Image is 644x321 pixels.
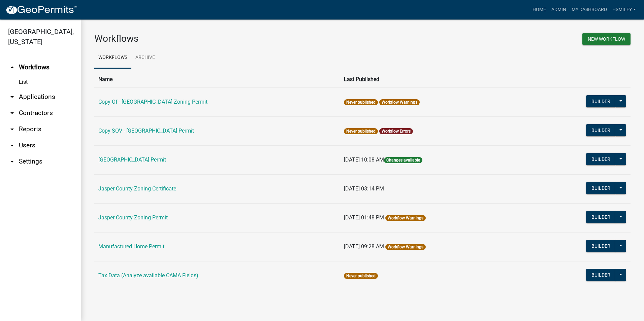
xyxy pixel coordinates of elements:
button: Builder [586,153,616,165]
button: Builder [586,269,616,281]
button: Builder [586,182,616,194]
a: Workflows [94,47,131,69]
i: arrow_drop_down [8,109,16,117]
i: arrow_drop_down [8,141,16,149]
button: Builder [586,124,616,136]
a: Workflow Warnings [388,245,423,249]
a: Jasper County Zoning Permit [98,214,168,221]
span: [DATE] 03:14 PM [344,185,384,192]
button: New Workflow [582,33,631,45]
i: arrow_drop_down [8,93,16,101]
a: Tax Data (Analyze available CAMA Fields) [98,272,198,279]
span: [DATE] 10:08 AM [344,156,384,163]
a: Workflow Warnings [382,100,417,105]
a: Manufactured Home Permit [98,243,164,250]
a: Archive [131,47,159,69]
h3: Workflows [94,33,357,44]
a: Jasper County Zoning Certificate [98,185,176,192]
th: Last Published [340,71,528,87]
span: Never published [344,273,378,279]
span: [DATE] 01:48 PM [344,214,384,221]
i: arrow_drop_down [8,157,16,166]
a: [GEOGRAPHIC_DATA] Permit [98,156,166,163]
span: Changes available [384,157,422,163]
a: Admin [549,3,569,16]
span: Never published [344,99,378,105]
button: Builder [586,95,616,107]
i: arrow_drop_down [8,125,16,133]
a: Workflow Errors [382,129,411,134]
a: hsmiley [610,3,639,16]
th: Name [94,71,340,87]
span: Never published [344,128,378,134]
a: Copy SOV - [GEOGRAPHIC_DATA] Permit [98,128,194,134]
span: [DATE] 09:28 AM [344,243,384,250]
a: Workflow Warnings [388,216,423,220]
button: Builder [586,240,616,252]
button: Builder [586,211,616,223]
a: Home [530,3,549,16]
i: arrow_drop_up [8,63,16,71]
a: Copy Of - [GEOGRAPHIC_DATA] Zoning Permit [98,99,207,105]
a: My Dashboard [569,3,610,16]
